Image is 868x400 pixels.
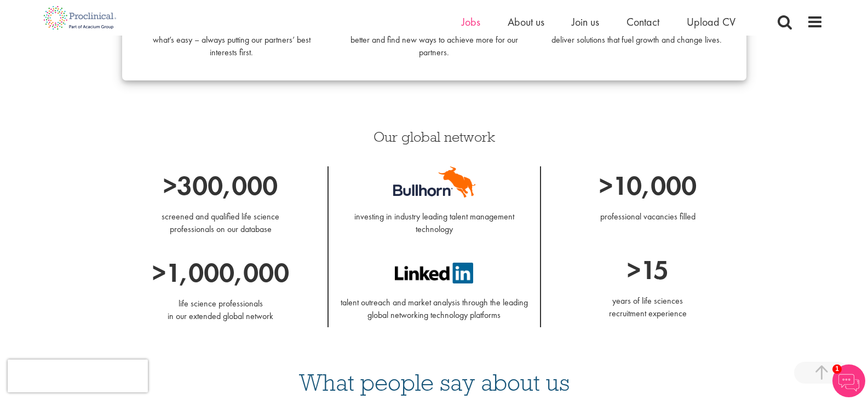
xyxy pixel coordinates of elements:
[8,360,148,392] iframe: reCAPTCHA
[462,15,480,29] a: Jobs
[393,166,475,198] img: Bullhorn
[687,15,735,29] a: Upload CV
[122,253,319,292] p: >1,000,000
[549,295,746,320] p: years of life sciences recruitment experience
[508,15,544,29] a: About us
[395,263,474,283] img: LinkedIn
[122,130,746,144] h3: Our global network
[45,370,823,395] h3: What people say about us
[549,166,746,205] p: >10,000
[626,15,659,29] a: Contact
[337,198,532,236] p: investing in industry leading talent management technology
[337,283,532,322] p: talent outreach and market analysis through the leading global networking technology platforms
[122,298,319,323] p: life science professionals in our extended global network
[572,15,599,29] a: Join us
[549,251,746,289] p: >15
[122,166,319,205] p: >300,000
[832,364,842,374] span: 1
[549,211,746,223] p: professional vacancies filled
[122,211,319,236] p: screened and qualified life science professionals on our database
[832,364,865,397] img: Chatbot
